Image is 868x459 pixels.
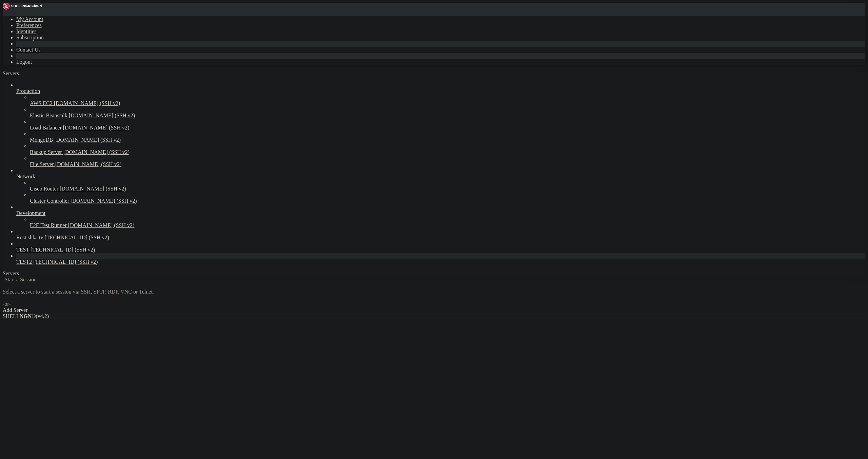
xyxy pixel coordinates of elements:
span: [DOMAIN_NAME] (SSH v2) [63,125,130,131]
span: Start a Session [5,277,37,282]
a: Cluster Controller [DOMAIN_NAME] (SSH v2) [30,198,865,204]
span: [DOMAIN_NAME] (SSH v2) [54,100,120,106]
a: Production [16,88,865,94]
li: AWS EC2 [DOMAIN_NAME] (SSH v2) [30,94,865,106]
a: Contact Us [16,47,41,53]
li: File Server [DOMAIN_NAME] (SSH v2) [30,155,865,167]
a: E2E Test Runner [DOMAIN_NAME] (SSH v2) [30,222,865,228]
a: Load Balancer [DOMAIN_NAME] (SSH v2) [30,125,865,131]
span: [DOMAIN_NAME] (SSH v2) [54,137,121,143]
span: Servers [3,71,19,76]
span: Development [16,210,45,216]
span: TEST [16,247,29,253]
li: Rostishka tv [TECHNICAL_ID] (SSH v2) [16,228,865,241]
a: Development [16,210,865,216]
a: File Server [DOMAIN_NAME] (SSH v2) [30,161,865,167]
span: [TECHNICAL_ID] (SSH v2) [31,247,95,253]
li: TEST [TECHNICAL_ID] (SSH v2) [16,241,865,253]
span: AWS EC2 [30,100,53,106]
li: Network [16,167,865,204]
span: Elastic Beanstalk [30,113,67,118]
a: Servers [3,71,46,76]
li: Backup Server [DOMAIN_NAME] (SSH v2) [30,143,865,155]
a: Rostishka tv [TECHNICAL_ID] (SSH v2) [16,235,865,241]
span: [DOMAIN_NAME] (SSH v2) [63,149,130,155]
li: TEST2 [TECHNICAL_ID] (SSH v2) [16,253,865,265]
a: Logout [16,59,32,65]
span: [DOMAIN_NAME] (SSH v2) [60,186,126,192]
span: Production [16,88,40,94]
span: File Server [30,161,54,167]
li: Load Balancer [DOMAIN_NAME] (SSH v2) [30,119,865,131]
li: Elastic Beanstalk [DOMAIN_NAME] (SSH v2) [30,106,865,119]
span: Load Balancer [30,125,62,131]
span: Cisco Router [30,186,58,192]
span: [DOMAIN_NAME] (SSH v2) [69,113,135,118]
li: Cisco Router [DOMAIN_NAME] (SSH v2) [30,180,865,192]
li: Development [16,204,865,228]
a: TEST2 [TECHNICAL_ID] (SSH v2) [16,259,865,265]
span: [DOMAIN_NAME] (SSH v2) [71,198,137,204]
a: Elastic Beanstalk [DOMAIN_NAME] (SSH v2) [30,113,865,119]
span: [TECHNICAL_ID] (SSH v2) [45,235,109,240]
li: E2E Test Runner [DOMAIN_NAME] (SSH v2) [30,216,865,228]
li: Production [16,82,865,167]
span: 4.2.0 [36,313,49,319]
a: Identities [16,28,37,34]
span: [DOMAIN_NAME] (SSH v2) [55,161,122,167]
a: My Account [16,16,43,22]
span: E2E Test Runner [30,222,67,228]
a: AWS EC2 [DOMAIN_NAME] (SSH v2) [30,100,865,106]
span: Network [16,174,35,179]
a: MongoDB [DOMAIN_NAME] (SSH v2) [30,137,865,143]
span: [DOMAIN_NAME] (SSH v2) [68,222,135,228]
span: MongoDB [30,137,53,143]
a: Backup Server [DOMAIN_NAME] (SSH v2) [30,149,865,155]
b: NGN [20,313,32,319]
span: Rostishka tv [16,235,43,240]
img: Shellngn [3,3,42,9]
span: [TECHNICAL_ID] (SSH v2) [33,259,98,265]
div: Select a server to start a session via SSH, SFTP, RDP, VNC or Telnet. -or- [3,283,865,307]
span: TEST2 [16,259,32,265]
a: Subscription [16,35,44,40]
div: Servers [3,271,865,277]
a: Preferences [16,22,42,28]
a: Network [16,174,865,180]
div: Add Server [3,307,865,313]
span:  [3,277,5,282]
li: MongoDB [DOMAIN_NAME] (SSH v2) [30,131,865,143]
span: Backup Server [30,149,62,155]
span: Cluster Controller [30,198,69,204]
span: SHELL © [3,313,49,319]
a: TEST [TECHNICAL_ID] (SSH v2) [16,247,865,253]
a: Cisco Router [DOMAIN_NAME] (SSH v2) [30,186,865,192]
li: Cluster Controller [DOMAIN_NAME] (SSH v2) [30,192,865,204]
